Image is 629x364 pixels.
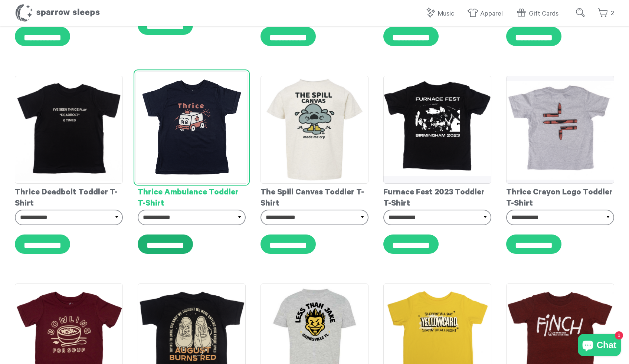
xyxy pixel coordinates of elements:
a: Music [425,6,458,22]
div: Furnace Fest 2023 Toddler T-Shirt [383,184,491,210]
a: Gift Cards [516,6,562,22]
img: Thrice-DeadboltToddlerTee_grande.png [15,76,123,184]
div: Thrice Ambulance Toddler T-Shirt [138,184,246,210]
inbox-online-store-chat: Shopify online store chat [576,334,623,358]
a: Apparel [467,6,507,22]
a: 2 [597,6,614,22]
img: FurnaceFestToddlerShirtBack_grande.png [383,76,491,176]
input: Submit [573,5,588,20]
img: the-spill-canvas-toddler-tee_grande.png [261,76,368,184]
div: Thrice Crayon Logo Toddler T-Shirt [506,184,614,210]
img: Thrice-AmbulanceToddlerTee_grande.png [135,71,248,184]
div: The Spill Canvas Toddler T-Shirt [261,184,368,210]
h1: Sparrow Sleeps [15,4,100,22]
div: Thrice Deadbolt Toddler T-Shirt [15,184,123,210]
img: Thrice-ToddlerTeeBack_grande.png [506,76,614,184]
